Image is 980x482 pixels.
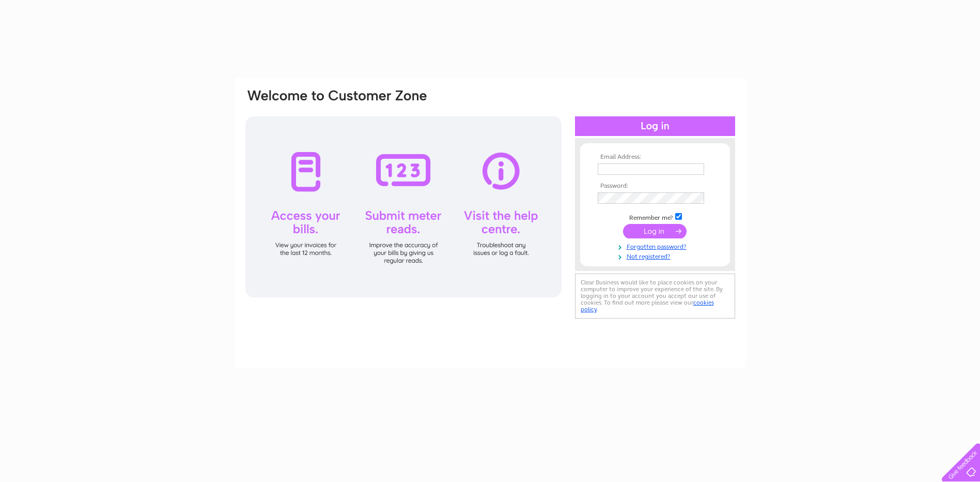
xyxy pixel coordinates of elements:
[623,224,687,238] input: Submit
[595,154,715,161] th: Email Address:
[595,212,715,222] td: Remember me?
[581,299,714,313] a: cookies policy
[575,274,735,319] div: Clear Business would like to place cookies on your computer to improve your experience of the sit...
[598,251,715,261] a: Not registered?
[595,183,715,190] th: Password:
[598,241,715,251] a: Forgotten password?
